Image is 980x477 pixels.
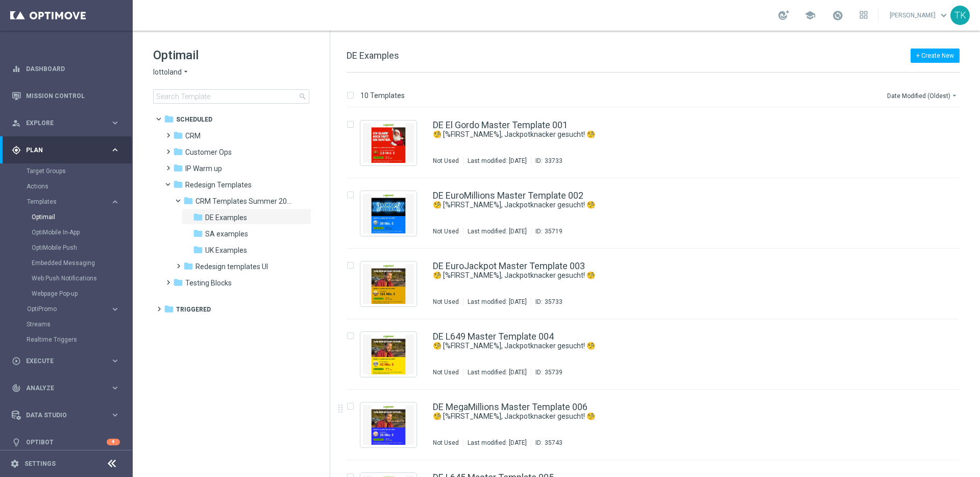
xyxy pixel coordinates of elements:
span: school [804,10,816,21]
i: keyboard_arrow_right [110,356,120,366]
span: Plan [26,147,110,153]
span: Templates [27,199,100,205]
p: 10 Templates [360,91,405,100]
a: DE L649 Master Template 004 [433,332,554,341]
input: Search Template [153,89,309,104]
img: 35719.jpeg [363,194,414,233]
i: folder [173,147,183,157]
div: 35719 [545,227,562,235]
span: Triggered [176,305,211,314]
a: Webpage Pop-up [32,290,106,298]
div: Templates [27,199,110,205]
div: 35739 [545,368,562,376]
div: OptiMobile In-App [32,225,132,240]
span: OptiPromo [27,306,100,312]
a: 🧐 [%FIRST_NAME%], Jackpotknacker gesucht! 🧐 [433,130,892,139]
div: Press SPACE to select this row. [336,319,978,390]
div: Optibot [12,428,120,456]
div: 🧐 [%FIRST_NAME%], Jackpotknacker gesucht! 🧐 [433,271,916,280]
a: [PERSON_NAME]keyboard_arrow_down [889,8,950,23]
i: folder [164,114,174,124]
div: 🧐 [%FIRST_NAME%], Jackpotknacker gesucht! 🧐 [433,200,916,210]
i: keyboard_arrow_right [110,145,120,155]
div: Last modified: [DATE] [463,439,531,447]
i: keyboard_arrow_right [110,197,120,207]
div: Press SPACE to select this row. [336,108,978,178]
div: Last modified: [DATE] [463,368,531,376]
span: Data Studio [26,412,110,418]
div: Data Studio keyboard_arrow_right [11,411,120,419]
div: Press SPACE to select this row. [336,249,978,319]
button: person_search Explore keyboard_arrow_right [11,119,120,127]
img: 35743.jpeg [363,405,414,445]
div: 35733 [545,298,562,306]
div: Analyze [12,384,110,393]
i: arrow_drop_down [950,91,959,100]
span: Redesign templates UI [195,262,268,271]
div: ID: [531,368,562,376]
i: folder [193,245,203,255]
button: + Create New [911,49,960,63]
div: Press SPACE to select this row. [336,390,978,460]
div: 33733 [545,157,562,165]
i: folder [183,196,193,206]
button: gps_fixed Plan keyboard_arrow_right [11,146,120,154]
div: OptiPromo [27,306,110,312]
span: SA examples [205,229,248,238]
a: DE MegaMillions Master Template 006 [433,402,587,412]
div: Optimail [32,209,132,225]
i: person_search [12,118,21,128]
span: lottoland [153,67,182,77]
a: OptiMobile In-App [32,228,106,236]
a: Dashboard [26,55,120,82]
button: lightbulb Optibot 4 [11,438,120,446]
div: Not Used [433,368,459,376]
i: folder [183,261,193,271]
span: Analyze [26,385,110,391]
div: 🧐 [%FIRST_NAME%], Jackpotknacker gesucht! 🧐 [433,130,916,139]
span: Execute [26,358,110,364]
div: Not Used [433,439,459,447]
div: Realtime Triggers [27,332,132,347]
div: Data Studio [12,411,110,420]
button: play_circle_outline Execute keyboard_arrow_right [11,357,120,365]
button: Mission Control [11,92,120,100]
i: keyboard_arrow_right [110,304,120,314]
i: arrow_drop_down [182,67,190,77]
span: Scheduled [176,115,212,124]
span: Testing Blocks [185,278,232,288]
div: Templates keyboard_arrow_right [27,198,120,206]
img: 35739.jpeg [363,335,414,374]
i: play_circle_outline [12,356,21,366]
div: Plan [12,146,110,155]
div: OptiPromo [27,301,132,317]
span: keyboard_arrow_down [938,10,949,21]
div: ID: [531,157,562,165]
div: 4 [107,439,120,445]
img: 33733.jpeg [363,123,414,163]
a: Settings [24,461,56,467]
button: lottoland arrow_drop_down [153,67,190,77]
a: 🧐 [%FIRST_NAME%], Jackpotknacker gesucht! 🧐 [433,341,892,351]
div: ID: [531,298,562,306]
div: Explore [12,118,110,128]
a: Target Groups [27,167,106,175]
a: Web Push Notifications [32,274,106,282]
button: track_changes Analyze keyboard_arrow_right [11,384,120,392]
button: Date Modified (Oldest)arrow_drop_down [886,89,960,102]
a: Optibot [26,428,107,456]
div: Embedded Messaging [32,255,132,271]
span: CRM Templates Summer 2025 [195,197,292,206]
i: folder [173,130,183,140]
button: OptiPromo keyboard_arrow_right [27,305,120,313]
div: equalizer Dashboard [11,65,120,73]
i: gps_fixed [12,146,21,155]
h1: Optimail [153,47,309,63]
div: Last modified: [DATE] [463,227,531,235]
a: Streams [27,320,106,328]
